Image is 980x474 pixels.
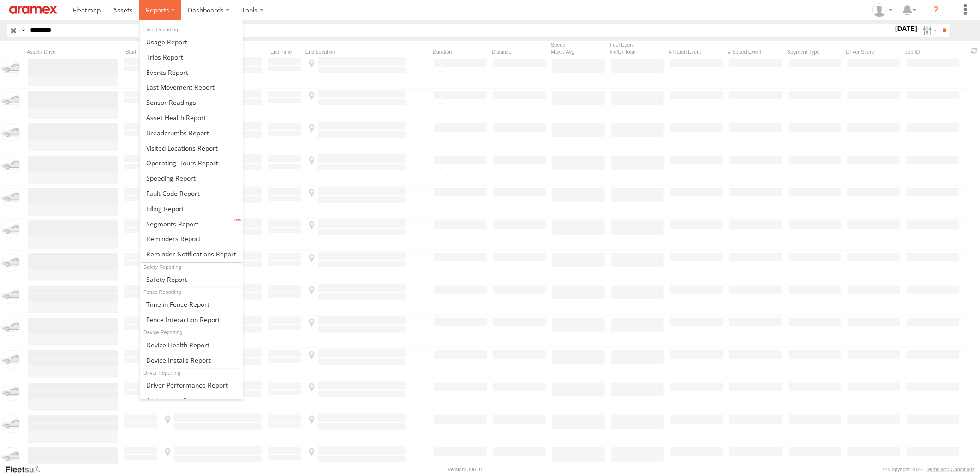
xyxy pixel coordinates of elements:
a: Last Movement Report [140,79,243,95]
div: Job ID [905,49,961,55]
a: Time in Fences Report [140,297,243,312]
a: Asset Operating Hours Report [140,155,243,170]
a: Assignment Report [140,393,243,408]
a: Full Events Report [140,65,243,80]
a: Visited Locations Report [140,140,243,156]
a: Terms and Conditions [926,467,975,472]
a: Segments Report [140,216,243,231]
label: Search Filter Options [919,24,939,37]
div: Driver Score [846,49,902,55]
a: Reminders Report [140,231,243,247]
img: aramex-logo.svg [9,6,57,14]
a: Fence Interaction Report [140,312,243,327]
a: Asset Health Report [140,110,243,125]
a: Device Health Report [140,337,243,352]
i: ? [929,3,944,18]
label: Search Query [19,24,27,37]
div: Click to Sort [123,49,158,55]
a: Device Installs Report [140,352,243,368]
label: [DATE] [893,24,919,34]
a: Safety Report [140,272,243,287]
a: Usage Report [140,34,243,49]
div: © Copyright 2025 - [883,467,975,472]
a: Driver Performance Report [140,377,243,393]
a: Visit our Website [5,465,48,474]
div: Version: 308.01 [448,467,483,472]
div: Click to Sort [267,49,302,55]
a: Sensor Readings [140,95,243,110]
a: Fault Code Report [140,186,243,201]
div: Gabriel Liwang [869,3,896,17]
a: Breadcrumbs Report [140,125,243,140]
a: Trips Report [140,49,243,65]
a: Fleet Speed Report [140,170,243,186]
div: Click to Sort [492,49,547,55]
a: Idling Report [140,201,243,216]
a: Service Reminder Notifications Report [140,246,243,261]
